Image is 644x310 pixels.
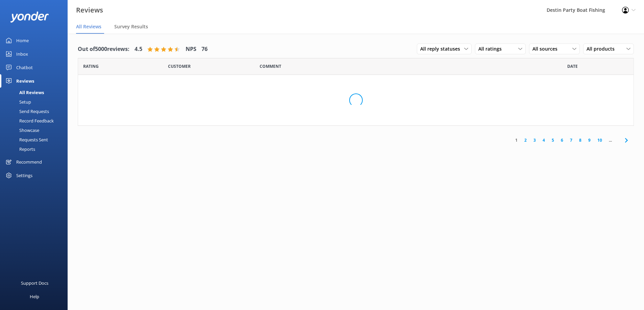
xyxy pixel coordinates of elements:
div: Reports [4,144,35,154]
a: Showcase [4,125,68,135]
a: 6 [557,137,567,143]
a: 3 [530,137,539,143]
div: Support Docs [21,276,48,290]
a: 1 [512,137,521,143]
a: Requests Sent [4,135,68,144]
div: Requests Sent [4,135,48,144]
h4: 4.5 [135,45,142,54]
a: Record Feedback [4,116,68,125]
a: 5 [548,137,557,143]
div: Setup [4,97,31,107]
div: Reviews [16,74,34,88]
div: Home [16,34,29,47]
a: 10 [594,137,605,143]
div: Help [30,290,39,303]
div: All Reviews [4,88,44,97]
span: Date [567,63,578,69]
div: Recommend [16,155,42,169]
span: All products [587,45,619,53]
a: 9 [585,137,594,143]
div: Record Feedback [4,116,54,125]
a: 8 [576,137,585,143]
div: Send Requests [4,107,49,116]
span: All ratings [478,45,506,53]
div: Inbox [16,47,28,61]
a: 2 [521,137,530,143]
span: All reply statuses [420,45,464,53]
span: ... [605,137,615,143]
div: Chatbot [16,61,33,74]
span: All Reviews [76,23,101,30]
span: Survey Results [114,23,148,30]
span: Date [168,63,191,69]
a: 4 [539,137,548,143]
span: All sources [532,45,562,53]
div: Showcase [4,125,39,135]
h3: Reviews [76,5,103,16]
a: Setup [4,97,68,107]
h4: NPS [186,45,196,54]
h4: 76 [201,45,208,54]
a: Reports [4,144,68,154]
h4: Out of 5000 reviews: [78,45,129,54]
span: Question [260,63,281,69]
span: Date [83,63,99,69]
a: Send Requests [4,107,68,116]
img: yonder-white-logo.png [10,11,49,23]
div: Settings [16,169,32,182]
a: 7 [567,137,576,143]
a: All Reviews [4,88,68,97]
